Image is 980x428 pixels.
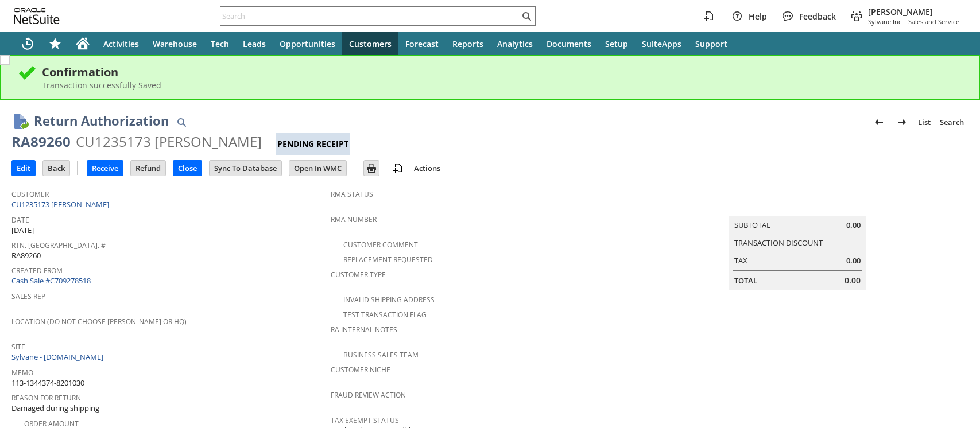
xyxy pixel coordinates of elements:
[734,275,757,286] a: Total
[364,161,379,176] input: Print
[904,17,906,26] span: -
[41,32,69,55] div: Shortcuts
[14,32,41,55] a: Recent Records
[913,113,935,131] a: List
[452,38,483,49] span: Reports
[343,310,427,320] a: Test Transaction Flag
[273,32,342,55] a: Opportunities
[146,32,204,55] a: Warehouse
[42,64,962,80] div: Confirmation
[210,161,281,176] input: Sync To Database
[935,113,969,131] a: Search
[11,403,99,414] span: Damaged during shipping
[69,32,96,55] a: Home
[331,189,373,199] a: RMA Status
[688,32,734,55] a: Support
[103,38,139,49] span: Activities
[204,32,236,55] a: Tech
[799,11,836,22] span: Feedback
[14,8,60,24] svg: logo
[490,32,540,55] a: Analytics
[695,38,727,49] span: Support
[872,115,886,129] img: Previous
[331,390,406,400] a: Fraud Review Action
[11,378,84,388] span: 113-1344374-8201030
[48,37,62,50] svg: Shortcuts
[11,240,106,250] a: Rtn. [GEOGRAPHIC_DATA]. #
[236,32,273,55] a: Leads
[635,32,688,55] a: SuiteApps
[42,80,962,91] div: Transaction successfully Saved
[331,270,386,279] a: Customer Type
[391,161,405,175] img: add-record.svg
[173,161,202,176] input: Close
[331,215,377,224] a: RMA Number
[11,199,112,209] a: CU1235173 [PERSON_NAME]
[405,38,439,49] span: Forecast
[868,17,901,26] span: Sylvane Inc
[96,32,146,55] a: Activities
[276,133,350,155] div: Pending Receipt
[343,295,435,305] a: Invalid Shipping Address
[175,115,188,129] img: Quick Find
[211,38,229,49] span: Tech
[734,255,747,266] a: Tax
[220,9,520,23] input: Search
[289,161,346,176] input: Open In WMC
[409,163,445,173] a: Actions
[76,37,90,50] svg: Home
[846,220,861,231] span: 0.00
[540,32,598,55] a: Documents
[908,17,959,26] span: Sales and Service
[11,291,45,301] a: Sales Rep
[11,393,81,403] a: Reason For Return
[11,275,91,286] a: Cash Sale #C709278518
[76,133,262,151] div: CU1235173 [PERSON_NAME]
[845,275,861,286] span: 0.00
[34,111,169,130] h1: Return Authorization
[846,255,861,266] span: 0.00
[331,325,397,334] a: RA Internal Notes
[547,38,591,49] span: Documents
[11,317,187,326] a: Location (Do Not Choose [PERSON_NAME] or HQ)
[12,161,35,176] input: Edit
[734,238,823,248] a: Transaction Discount
[343,255,433,264] a: Replacement Requested
[11,133,71,151] div: RA89260
[734,220,770,230] a: Subtotal
[365,161,378,175] img: Print
[749,11,767,22] span: Help
[398,32,446,55] a: Forecast
[43,161,69,176] input: Back
[520,9,533,23] svg: Search
[605,38,628,49] span: Setup
[331,415,399,425] a: Tax Exempt Status
[153,38,197,49] span: Warehouse
[280,38,335,49] span: Opportunities
[11,266,63,275] a: Created From
[243,38,266,49] span: Leads
[343,350,419,360] a: Business Sales Team
[895,115,909,129] img: Next
[11,225,34,236] span: [DATE]
[598,32,635,55] a: Setup
[11,250,41,261] span: RA89260
[21,37,34,50] svg: Recent Records
[349,38,392,49] span: Customers
[642,38,681,49] span: SuiteApps
[11,368,33,378] a: Memo
[11,342,25,352] a: Site
[446,32,490,55] a: Reports
[343,240,418,250] a: Customer Comment
[11,215,29,225] a: Date
[11,352,106,362] a: Sylvane - [DOMAIN_NAME]
[131,161,165,176] input: Refund
[868,6,959,17] span: [PERSON_NAME]
[87,161,123,176] input: Receive
[342,32,398,55] a: Customers
[497,38,533,49] span: Analytics
[11,189,49,199] a: Customer
[331,365,390,375] a: Customer Niche
[729,197,866,216] caption: Summary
